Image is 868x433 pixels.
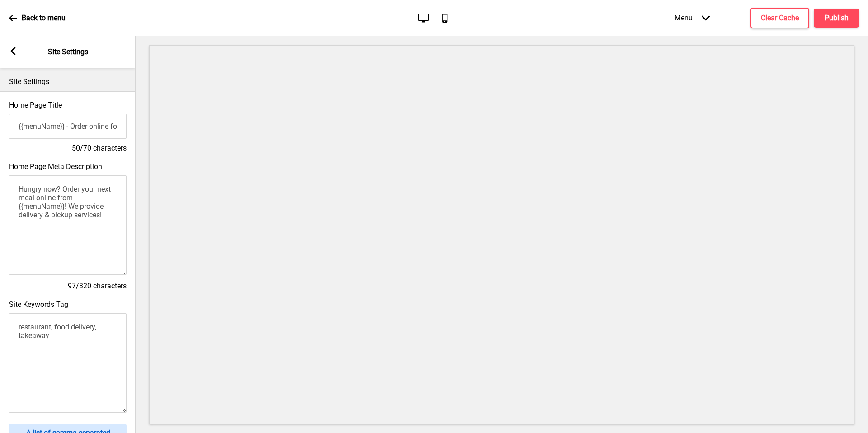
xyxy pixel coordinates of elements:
[9,101,62,109] label: Home Page Title
[22,13,66,23] p: Back to menu
[9,313,127,413] textarea: restaurant, food delivery, takeaway
[814,9,859,28] button: Publish
[9,77,127,87] p: Site Settings
[9,143,127,153] h4: 50/70 characters
[665,5,719,31] div: Menu
[761,13,799,23] h4: Clear Cache
[9,162,102,171] label: Home Page Meta Description
[9,6,66,30] a: Back to menu
[9,281,127,291] h4: 97/320 characters
[9,300,68,309] label: Site Keywords Tag
[9,175,127,275] textarea: Hungry now? Order your next meal online from {{menuName}}! We provide delivery & pickup services!
[750,8,809,28] button: Clear Cache
[825,13,849,23] h4: Publish
[48,47,88,57] p: Site Settings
